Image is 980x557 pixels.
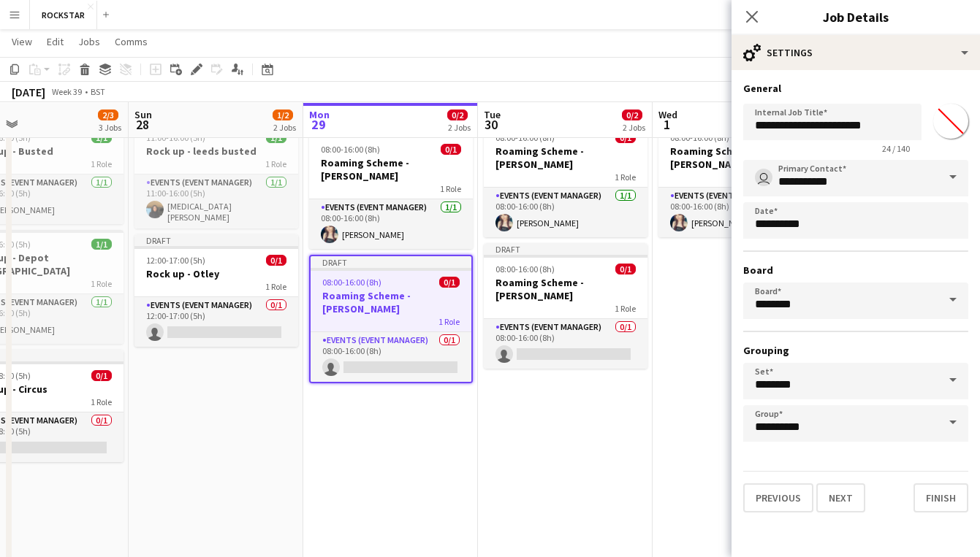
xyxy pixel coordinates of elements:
[12,35,32,48] span: View
[484,319,647,369] app-card-role: Events (Event Manager)0/108:00-16:00 (8h)
[134,145,298,158] h3: Rock up - leeds busted
[309,199,473,249] app-card-role: Events (Event Manager)1/108:00-16:00 (8h)[PERSON_NAME]
[109,32,153,51] a: Comms
[134,297,298,347] app-card-role: Events (Event Manager)0/112:00-17:00 (5h)
[484,108,501,121] span: Tue
[91,86,105,97] div: BST
[658,108,677,121] span: Wed
[484,188,647,237] app-card-role: Events (Event Manager)1/108:00-16:00 (8h)[PERSON_NAME]
[273,110,293,120] span: 1/2
[658,188,822,237] app-card-role: Events (Event Manager)1/108:00-16:00 (8h)[PERSON_NAME]
[495,132,555,143] span: 08:00-16:00 (8h)
[311,332,471,382] app-card-role: Events (Event Manager)0/108:00-16:00 (8h)
[134,123,298,228] app-job-card: 11:00-16:00 (5h)1/1Rock up - leeds busted1 RoleEvents (Event Manager)1/111:00-16:00 (5h)[MEDICAL_...
[41,32,69,51] a: Edit
[438,316,460,327] span: 1 Role
[91,278,112,289] span: 1 Role
[615,132,636,143] span: 0/1
[439,277,460,288] span: 0/1
[870,143,922,154] span: 24 / 140
[309,123,473,249] app-job-card: In progress08:00-16:00 (8h)0/1Roaming Scheme - [PERSON_NAME]1 RoleEvents (Event Manager)1/108:00-...
[484,145,647,171] h3: Roaming Scheme - [PERSON_NAME]
[732,35,980,70] div: Settings
[658,123,822,237] app-job-card: 08:00-16:00 (8h)0/1Roaming Scheme - [PERSON_NAME]1 RoleEvents (Event Manager)1/108:00-16:00 (8h)[...
[30,1,97,29] button: ROCKSTAR
[448,122,471,133] div: 2 Jobs
[615,303,636,314] span: 1 Role
[732,7,980,26] h3: Job Details
[495,264,555,274] span: 08:00-16:00 (8h)
[615,172,636,183] span: 1 Role
[265,158,286,169] span: 1 Role
[309,108,330,121] span: Mon
[311,256,471,268] div: Draft
[72,32,106,51] a: Jobs
[615,264,636,274] span: 0/1
[484,276,647,302] h3: Roaming Scheme - [PERSON_NAME]
[447,110,468,120] span: 0/2
[658,145,822,171] h3: Roaming Scheme - [PERSON_NAME]
[311,289,471,315] h3: Roaming Scheme - [PERSON_NAME]
[91,158,112,169] span: 1 Role
[309,156,473,183] h3: Roaming Scheme - [PERSON_NAME]
[670,132,729,143] span: 08:00-16:00 (8h)
[266,255,286,266] span: 0/1
[48,86,85,97] span: Week 39
[98,110,118,120] span: 2/3
[307,116,330,133] span: 29
[146,132,205,143] span: 11:00-16:00 (5h)
[816,483,865,512] button: Next
[309,255,473,383] app-job-card: Draft08:00-16:00 (8h)0/1Roaming Scheme - [PERSON_NAME]1 RoleEvents (Event Manager)0/108:00-16:00 ...
[743,264,968,277] h3: Board
[482,116,501,133] span: 30
[484,123,647,237] app-job-card: 08:00-16:00 (8h)0/1Roaming Scheme - [PERSON_NAME]1 RoleEvents (Event Manager)1/108:00-16:00 (8h)[...
[134,234,298,347] app-job-card: Draft12:00-17:00 (5h)0/1Rock up - Otley1 RoleEvents (Event Manager)0/112:00-17:00 (5h)
[91,370,112,381] span: 0/1
[47,35,64,48] span: Edit
[12,85,45,99] div: [DATE]
[743,82,968,95] h3: General
[132,116,152,133] span: 28
[913,483,968,512] button: Finish
[322,277,381,288] span: 08:00-16:00 (8h)
[656,116,677,133] span: 1
[134,234,298,246] div: Draft
[78,35,100,48] span: Jobs
[91,396,112,407] span: 1 Role
[115,35,148,48] span: Comms
[273,122,296,133] div: 2 Jobs
[134,108,152,121] span: Sun
[321,144,380,155] span: 08:00-16:00 (8h)
[440,183,461,194] span: 1 Role
[146,255,205,266] span: 12:00-17:00 (5h)
[134,174,298,228] app-card-role: Events (Event Manager)1/111:00-16:00 (5h)[MEDICAL_DATA][PERSON_NAME]
[743,344,968,357] h3: Grouping
[743,483,813,512] button: Previous
[6,32,38,51] a: View
[99,122,121,133] div: 3 Jobs
[484,243,647,255] div: Draft
[266,132,286,143] span: 1/1
[484,243,647,369] app-job-card: Draft08:00-16:00 (8h)0/1Roaming Scheme - [PERSON_NAME]1 RoleEvents (Event Manager)0/108:00-16:00 ...
[622,110,642,120] span: 0/2
[265,281,286,292] span: 1 Role
[91,239,112,250] span: 1/1
[441,144,461,155] span: 0/1
[623,122,645,133] div: 2 Jobs
[91,132,112,143] span: 1/1
[134,267,298,280] h3: Rock up - Otley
